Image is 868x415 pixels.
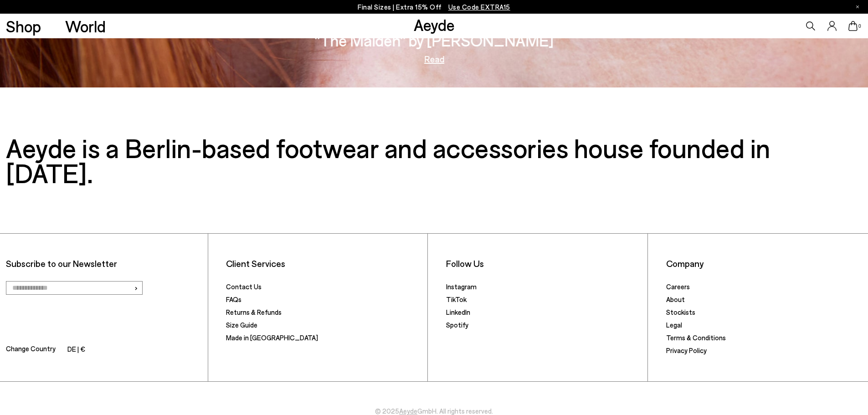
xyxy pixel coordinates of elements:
p: Subscribe to our Newsletter [6,258,201,269]
li: DE | € [67,343,85,356]
a: Aeyde [414,15,455,34]
a: Instagram [446,282,477,291]
li: Client Services [226,258,421,269]
h3: Aeyde is a Berlin-based footwear and accessories house founded in [DATE]. [6,135,862,185]
a: Legal [666,321,682,329]
li: Company [666,258,862,269]
span: › [134,281,138,294]
a: LinkedIn [446,308,470,316]
a: Read [424,54,444,63]
a: Contact Us [226,282,262,291]
p: Final Sizes | Extra 15% Off [358,1,510,13]
a: Size Guide [226,321,257,329]
a: Spotify [446,321,468,329]
a: Returns & Refunds [226,308,282,316]
a: About [666,295,685,303]
a: World [65,18,106,34]
a: Made in [GEOGRAPHIC_DATA] [226,333,318,342]
a: Privacy Policy [666,346,707,354]
a: Stockists [666,308,695,316]
li: Follow Us [446,258,642,269]
span: Change Country [6,343,56,356]
h3: "The Maiden" by [PERSON_NAME] [314,32,554,48]
a: Aeyde [399,407,417,415]
a: 0 [848,21,858,31]
a: TikTok [446,295,467,303]
span: 0 [858,24,862,29]
a: Terms & Conditions [666,333,726,342]
a: Shop [6,18,41,34]
a: Careers [666,282,690,291]
a: FAQs [226,295,241,303]
span: Navigate to /collections/ss25-final-sizes [448,3,510,11]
